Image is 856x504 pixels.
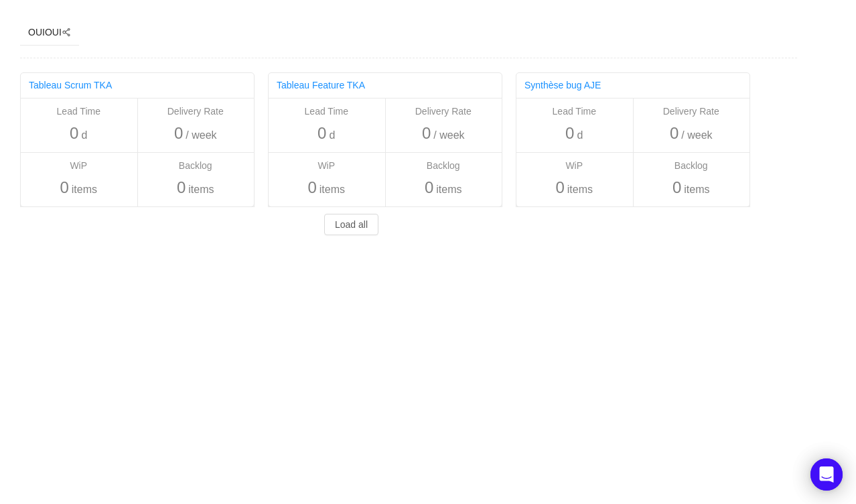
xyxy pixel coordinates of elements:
[524,80,601,90] a: Synthèse bug AJE
[70,124,78,142] span: 0
[144,159,248,173] div: Backlog
[72,182,97,198] span: items
[186,127,216,143] span: / week
[670,124,679,142] span: 0
[174,124,183,142] span: 0
[319,182,345,198] span: items
[810,458,843,491] div: Open Intercom Messenger
[329,127,335,143] span: d
[681,127,712,143] span: / week
[307,178,316,196] span: 0
[565,124,574,142] span: 0
[27,159,131,173] div: WiP
[324,214,378,235] button: Load all
[425,178,433,196] span: 0
[62,27,71,37] i: icon: share-alt
[672,178,681,196] span: 0
[640,159,743,173] div: Backlog
[188,182,214,198] span: items
[144,105,248,119] div: Delivery Rate
[577,127,583,143] span: d
[177,178,186,196] span: 0
[567,182,593,198] span: items
[522,159,626,173] div: WiP
[684,182,709,198] span: items
[275,159,378,173] div: WiP
[317,124,326,142] span: 0
[277,80,365,90] a: Tableau Feature TKA
[275,105,378,119] div: Lead Time
[27,105,131,119] div: Lead Time
[522,105,626,119] div: Lead Time
[422,124,431,142] span: 0
[392,105,496,119] div: Delivery Rate
[433,127,464,143] span: / week
[60,178,68,196] span: 0
[436,182,461,198] span: items
[29,80,112,90] a: Tableau Scrum TKA
[640,105,743,119] div: Delivery Rate
[81,127,87,143] span: d
[392,159,496,173] div: Backlog
[28,20,62,45] div: OUIOUI
[555,178,564,196] span: 0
